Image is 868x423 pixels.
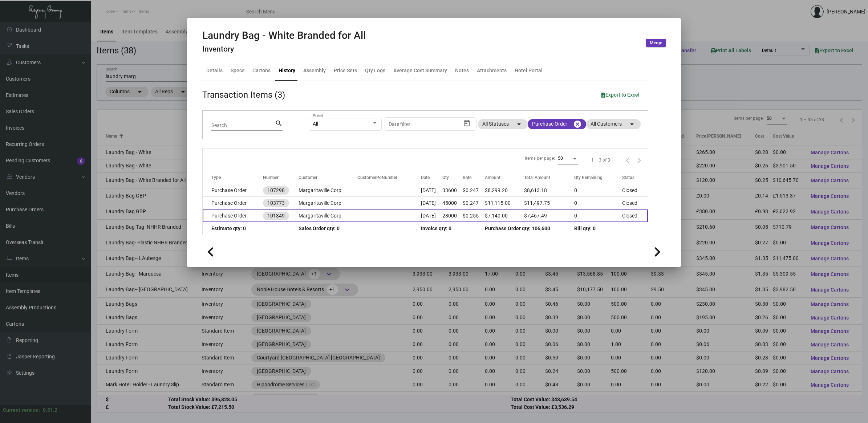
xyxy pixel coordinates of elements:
div: History [279,67,295,74]
td: 45000 [442,197,463,210]
td: [DATE] [421,184,442,197]
div: Attachments [477,67,507,74]
td: $11,497.75 [524,197,574,210]
td: $8,299.20 [485,184,524,197]
input: End date [417,121,452,127]
button: Open calendar [461,117,473,129]
input: Start date [389,121,411,127]
td: $0.247 [463,197,484,210]
td: 0 [574,197,622,210]
div: CustomerPoNumber [357,174,421,181]
span: Sales Order qty: 0 [299,225,340,231]
span: Merge [650,40,662,46]
td: $0.247 [463,184,484,197]
div: Rate [463,174,471,181]
td: $7,140.00 [485,210,524,222]
div: 1 – 3 of 3 [591,157,610,163]
div: Customer [299,174,357,181]
span: Bill qty: 0 [574,225,596,231]
mat-chip: Purchase Order [528,119,586,129]
td: Closed [622,210,648,222]
div: Number [263,174,279,181]
mat-chip: 103773 [263,199,289,207]
td: $0.255 [463,210,484,222]
div: Assembly [303,67,326,74]
mat-icon: arrow_drop_down [515,120,523,129]
div: Customer [299,174,317,181]
div: Amount [485,174,524,181]
div: Qty [442,174,449,181]
mat-icon: arrow_drop_down [628,120,636,129]
div: Status [622,174,634,181]
div: Rate [463,174,484,181]
div: Amount [485,174,500,181]
span: Purchase Order qty: 106,600 [485,225,550,231]
button: Previous page [622,154,633,166]
td: Purchase Order [203,184,263,197]
div: 0.51.2 [43,406,57,414]
div: Price Sets [334,67,357,74]
td: Margaritaville Corp [299,197,357,210]
td: Purchase Order [203,197,263,210]
div: Qty Remaining [574,174,603,181]
div: Date [421,174,430,181]
div: Average Cost Summary [393,67,447,74]
span: Export to Excel [601,92,640,98]
div: Notes [455,67,469,74]
td: [DATE] [421,197,442,210]
td: Closed [622,184,648,197]
mat-chip: 101349 [263,212,289,220]
mat-select: Items per page: [558,155,578,161]
div: Items per page: [525,155,555,162]
span: Invoice qty: 0 [421,225,451,231]
td: 0 [574,210,622,222]
td: 33600 [442,184,463,197]
mat-chip: 107298 [263,186,289,195]
div: Current version: [3,406,40,414]
mat-icon: search [275,119,283,128]
div: Cartons [252,67,271,74]
div: Qty [442,174,463,181]
h4: Inventory [202,45,366,54]
div: CustomerPoNumber [357,174,397,181]
td: Margaritaville Corp [299,210,357,222]
div: Status [622,174,648,181]
div: Total Amount [524,174,574,181]
div: Transaction Items (3) [202,88,285,101]
div: Type [211,174,221,181]
td: 28000 [442,210,463,222]
div: Type [211,174,263,181]
td: $8,613.18 [524,184,574,197]
span: Estimate qty: 0 [211,225,246,231]
mat-icon: cancel [573,120,582,129]
td: [DATE] [421,210,442,222]
mat-chip: All Customers [586,119,641,129]
div: Details [206,67,223,74]
div: Qty Remaining [574,174,622,181]
button: Next page [633,154,645,166]
span: 50 [558,156,563,161]
td: $7,467.49 [524,210,574,222]
span: All [313,121,318,127]
td: $11,115.00 [485,197,524,210]
h2: Laundry Bag - White Branded for All [202,29,366,42]
button: Merge [646,39,666,47]
button: Export to Excel [596,88,645,101]
div: Specs [231,67,244,74]
div: Qty Logs [365,67,385,74]
td: Margaritaville Corp [299,184,357,197]
div: Date [421,174,442,181]
mat-chip: All Statuses [478,119,528,129]
td: 0 [574,184,622,197]
div: Total Amount [524,174,550,181]
div: Number [263,174,299,181]
td: Purchase Order [203,210,263,222]
div: Hotel Portal [515,67,543,74]
td: Closed [622,197,648,210]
